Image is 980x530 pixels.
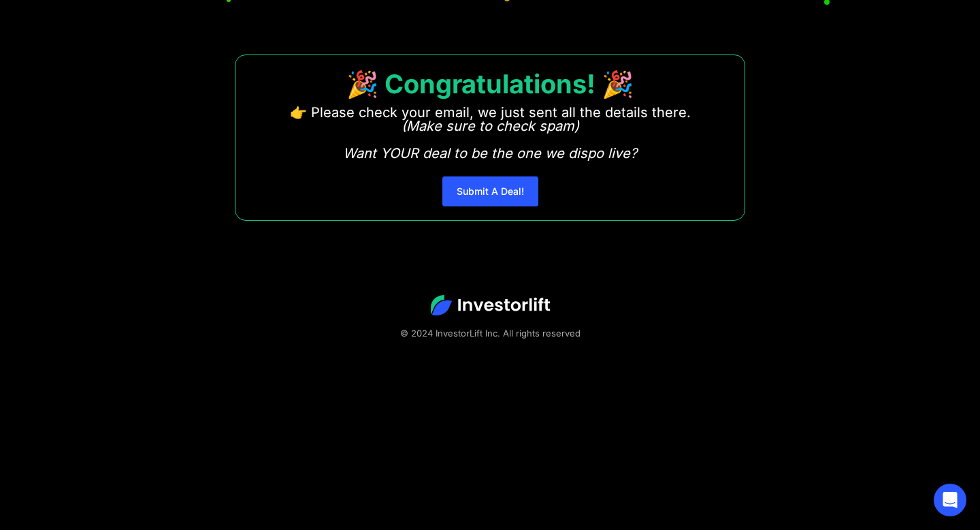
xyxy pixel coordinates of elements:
[442,176,538,206] a: Submit A Deal!
[346,68,634,99] strong: 🎉 Congratulations! 🎉
[343,118,637,161] em: (Make sure to check spam) Want YOUR deal to be the one we dispo live?
[48,326,932,340] div: © 2024 InvestorLift Inc. All rights reserved
[290,106,691,160] p: 👉 Please check your email, we just sent all the details there. ‍
[934,484,966,516] div: Open Intercom Messenger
